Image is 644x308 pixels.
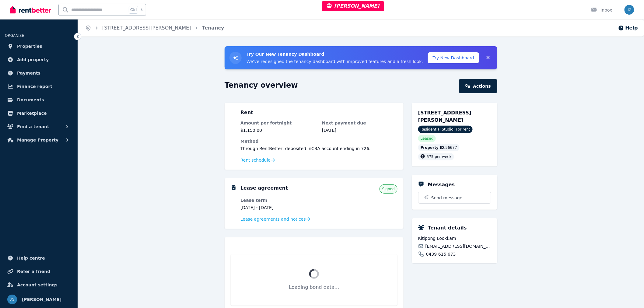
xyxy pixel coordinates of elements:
span: Account settings [17,281,58,289]
a: [STREET_ADDRESS][PERSON_NAME] [102,25,191,31]
h3: Try Our New Tenancy Dashboard [247,51,423,57]
span: Documents [17,96,44,103]
a: Properties [5,40,73,52]
span: Manage Property [17,136,58,144]
a: Help centre [5,252,73,264]
h5: Rent [240,109,253,116]
span: Payments [17,69,40,77]
button: Manage Property [5,134,73,146]
button: Help [618,24,638,32]
a: Finance report [5,80,73,93]
a: Tenancy [202,25,224,31]
img: RentBetter [10,5,51,14]
dt: Method [240,138,397,144]
p: Loading bond data... [245,284,383,291]
h5: Tenant details [428,224,467,232]
div: : 56677 [418,144,460,151]
button: Collapse banner [484,53,492,63]
span: Lease agreements and notices [240,216,306,222]
a: Actions [459,79,497,93]
h5: Lease agreement [240,184,288,192]
span: [STREET_ADDRESS][PERSON_NAME] [418,110,471,123]
span: [PERSON_NAME] [327,3,380,9]
a: Payments [5,67,73,79]
span: Leased [421,136,433,141]
img: Rental Payments [231,110,237,115]
button: Try New Dashboard [428,52,479,63]
span: Refer a friend [17,268,50,275]
dd: [DATE] [322,127,397,133]
button: Find a tenant [5,121,73,133]
dd: $1,150.00 [240,127,316,133]
dt: Lease term [240,197,316,203]
span: [EMAIL_ADDRESS][DOMAIN_NAME] [425,243,491,249]
img: Jeremy Goldschmidt [625,5,634,15]
span: Signed [382,187,395,191]
dd: [DATE] - [DATE] [240,205,316,211]
span: Rent schedule [240,157,271,163]
span: Find a tenant [17,123,49,130]
h1: Tenancy overview [225,80,298,90]
span: 0439 615 673 [426,251,456,257]
img: Jeremy Goldschmidt [7,295,17,304]
span: Residential Studio | For rent [418,126,473,133]
p: We've redesigned the tenancy dashboard with improved features and a fresh look. [247,58,423,65]
a: Lease agreements and notices [240,216,310,222]
span: Marketplace [17,110,47,117]
span: Finance report [17,83,52,90]
span: Send message [431,195,463,201]
dt: Next payment due [322,120,397,126]
a: Documents [5,94,73,106]
button: Send message [418,192,491,203]
dt: Amount per fortnight [240,120,316,126]
span: 575 per week [427,155,452,159]
span: ORGANISE [5,33,24,38]
a: Refer a friend [5,265,73,278]
span: Add property [17,56,49,63]
div: Inbox [591,7,612,13]
a: Marketplace [5,107,73,119]
span: Help centre [17,254,45,262]
span: k [141,7,143,12]
a: Rent schedule [240,157,275,163]
span: Ctrl [129,6,138,14]
span: [PERSON_NAME] [22,296,61,303]
span: Through RentBetter , deposited in CBA account ending in 726 . [240,146,371,151]
h5: Messages [428,181,455,188]
a: Add property [5,54,73,66]
span: Kitipong Lookkam [418,235,491,241]
div: Try New Tenancy Dashboard [225,46,497,69]
span: Properties [17,43,42,50]
a: Account settings [5,279,73,291]
nav: Breadcrumb [78,19,232,37]
span: Property ID [421,145,444,150]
